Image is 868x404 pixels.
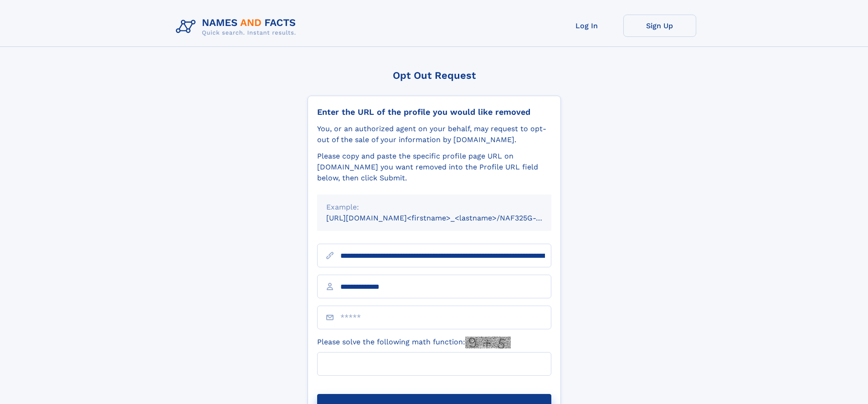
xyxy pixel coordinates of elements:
div: Example: [326,202,542,213]
div: You, or an authorized agent on your behalf, may request to opt-out of the sale of your informatio... [317,123,551,145]
div: Enter the URL of the profile you would like removed [317,107,551,117]
a: Log In [550,15,623,37]
div: Please copy and paste the specific profile page URL on [DOMAIN_NAME] you want removed into the Pr... [317,151,551,184]
a: Sign Up [623,15,696,37]
div: Opt Out Request [308,70,561,81]
img: Logo Names and Facts [172,15,303,39]
small: [URL][DOMAIN_NAME]<firstname>_<lastname>/NAF325G-xxxxxxxx [326,214,569,222]
label: Please solve the following math function: [317,337,511,348]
